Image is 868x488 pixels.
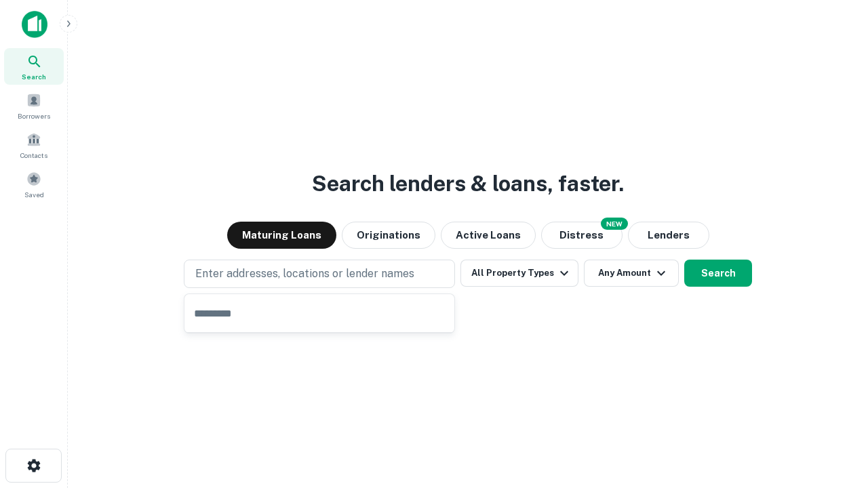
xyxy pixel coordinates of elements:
p: Enter addresses, locations or lender names [195,266,414,282]
button: Lenders [628,222,709,249]
button: Any Amount [584,260,679,287]
span: Search [22,71,46,82]
iframe: Chat Widget [800,380,868,445]
span: Contacts [20,150,47,161]
a: Contacts [4,127,64,163]
button: Maturing Loans [227,222,336,249]
a: Saved [4,166,64,203]
button: All Property Types [460,260,578,287]
button: Search [684,260,752,287]
span: Saved [24,189,44,200]
button: Originations [342,222,435,249]
a: Search [4,48,64,85]
span: Borrowers [18,110,50,121]
div: NEW [601,218,628,230]
button: Enter addresses, locations or lender names [184,260,455,288]
h3: Search lenders & loans, faster. [312,167,624,200]
img: capitalize-icon.png [22,11,47,38]
button: Search distressed loans with lien and other non-mortgage details. [541,222,623,249]
button: Active Loans [441,222,536,249]
a: Borrowers [4,87,64,124]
